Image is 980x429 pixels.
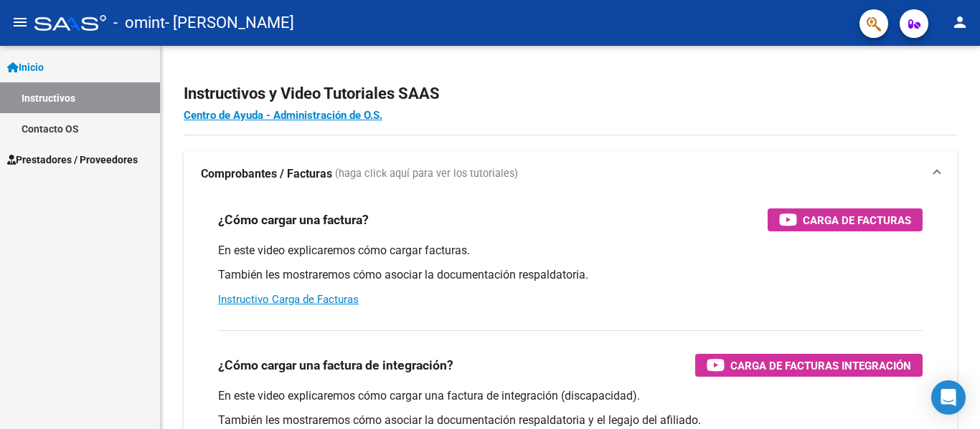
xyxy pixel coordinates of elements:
[113,7,165,39] span: - omint
[768,208,923,231] button: Carga de Facturas
[730,357,911,375] span: Carga de Facturas Integración
[7,59,44,75] span: Inicio
[218,355,453,375] h3: ¿Cómo cargar una factura de integración?
[951,14,969,31] mat-icon: person
[218,267,923,283] p: También les mostraremos cómo asociar la documentación respaldatoria.
[218,210,369,230] h3: ¿Cómo cargar una factura?
[335,166,518,182] span: (haga click aquí para ver los tutoriales)
[931,380,966,415] div: Open Intercom Messenger
[218,388,923,404] p: En este video explicaremos cómo cargar una factura de integración (discapacidad).
[184,80,957,107] h2: Instructivos y Video Tutoriales SAAS
[165,7,294,39] span: - [PERSON_NAME]
[201,166,332,182] strong: Comprobantes / Facturas
[7,152,138,168] span: Prestadores / Proveedores
[218,243,923,259] p: En este video explicaremos cómo cargar facturas.
[803,211,911,229] span: Carga de Facturas
[184,109,382,122] a: Centro de Ayuda - Administración de O.S.
[218,413,923,428] p: También les mostraremos cómo asociar la documentación respaldatoria y el legajo del afiliado.
[184,151,957,197] mat-expansion-panel-header: Comprobantes / Facturas (haga click aquí para ver los tutoriales)
[11,14,29,31] mat-icon: menu
[695,354,923,377] button: Carga de Facturas Integración
[218,293,359,306] a: Instructivo Carga de Facturas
